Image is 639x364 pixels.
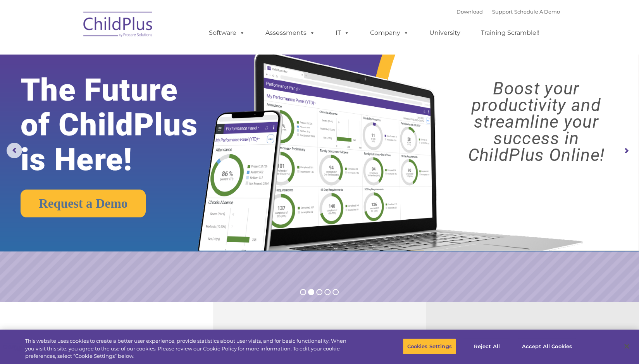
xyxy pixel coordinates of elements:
[79,6,157,45] img: ChildPlus by Procare Solutions
[108,83,141,89] span: Phone number
[463,338,511,354] button: Reject All
[456,9,560,15] font: |
[25,337,351,360] div: This website uses cookies to create a better user experience, provide statistics about user visit...
[258,25,323,41] a: Assessments
[422,25,468,41] a: University
[21,73,225,177] rs-layer: The Future of ChildPlus is Here!
[201,25,253,41] a: Software
[618,338,635,355] button: Close
[328,25,357,41] a: IT
[514,9,560,15] a: Schedule A Demo
[492,9,513,15] a: Support
[362,25,417,41] a: Company
[518,338,576,354] button: Accept All Cookies
[108,51,131,57] span: Last name
[403,338,456,354] button: Cookies Settings
[21,190,146,217] a: Request a Demo
[456,9,483,15] a: Download
[473,25,547,41] a: Training Scramble!!
[441,80,631,163] rs-layer: Boost your productivity and streamline your success in ChildPlus Online!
